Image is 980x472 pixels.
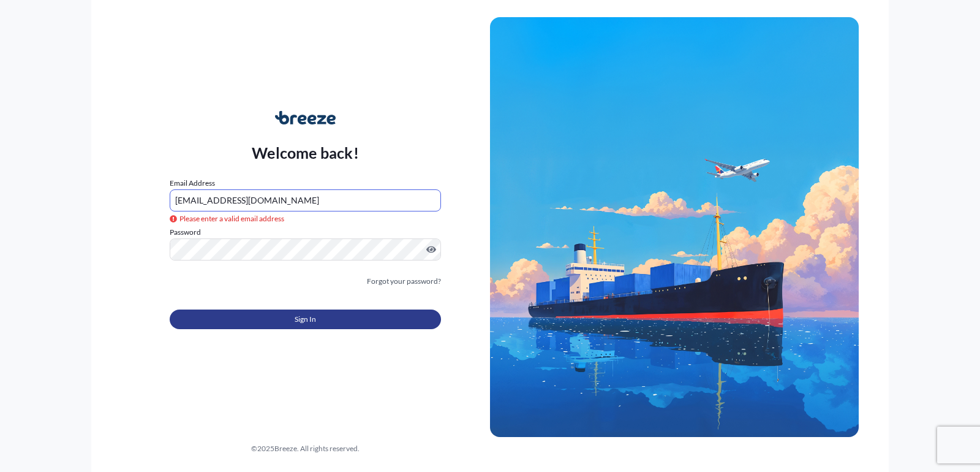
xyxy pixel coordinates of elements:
div: © 2025 Breeze. All rights reserved. [121,443,490,455]
label: Password [170,226,441,238]
button: Sign In [170,310,441,329]
button: Show password [426,245,436,254]
img: Ship illustration [490,17,859,436]
a: Forgot your password? [367,275,441,287]
span: Please enter a valid email address [170,213,284,225]
label: Email Address [170,177,215,189]
span: Sign In [295,313,316,325]
p: Welcome back! [252,143,359,162]
input: example@gmail.com [170,189,441,211]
